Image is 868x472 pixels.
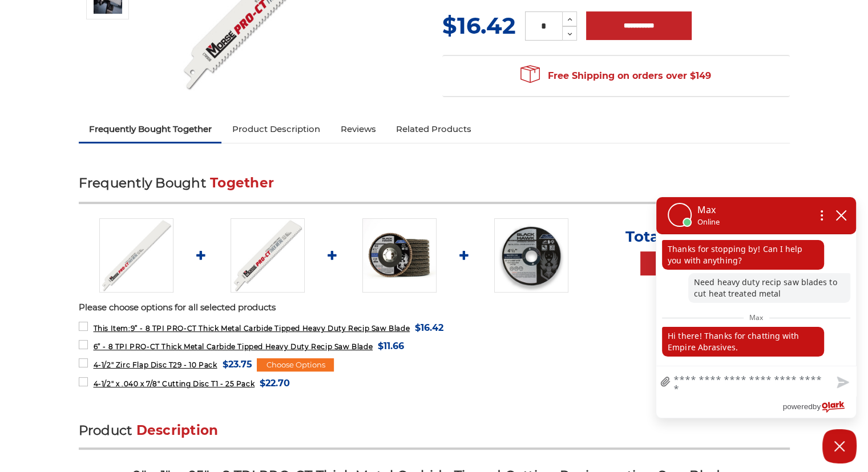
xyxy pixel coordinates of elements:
button: close chatbox [832,207,850,224]
button: Send message [827,370,856,396]
a: file upload [656,369,675,396]
a: Powered by Olark [782,397,856,418]
div: olark chatbox [656,197,857,418]
p: Please choose options for all selected products [79,301,790,314]
a: Related Products [386,117,482,142]
span: Max [744,310,769,325]
span: 4-1/2" x .040 x 7/8" Cutting Disc T1 - 25 Pack [93,379,255,388]
p: Max [697,203,720,217]
p: Thanks for stopping by! Can I help you with anything? [662,240,824,270]
span: 4-1/2" Zirc Flap Disc T29 - 10 Pack [93,361,217,369]
span: $16.42 [442,11,516,39]
p: Hi there! Thanks for chatting with Empire Abrasives. [662,327,824,357]
span: $22.70 [260,375,290,391]
a: Frequently Bought Together [79,117,222,142]
button: Open chat options menu [812,206,832,225]
span: Product [79,422,132,438]
strong: This Item: [93,324,130,333]
span: powered [782,399,812,414]
span: by [813,399,821,414]
img: Morse PRO-CT 9 inch 8 TPI thick metal reciprocating saw blade, carbide-tipped for heavy-duty cutt... [99,218,173,293]
span: $16.42 [415,320,443,335]
a: Reviews [330,117,386,142]
span: Free Shipping on orders over $149 [520,65,711,87]
span: 6” - 8 TPI PRO-CT Thick Metal Carbide Tipped Heavy Duty Recip Saw Blade [93,342,373,351]
span: Frequently Bought [79,175,206,191]
span: Together [210,175,274,191]
span: Description [136,422,219,438]
p: Need heavy duty recip saw blades to cut heat treated metal [688,273,850,303]
span: 9” - 8 TPI PRO-CT Thick Metal Carbide Tipped Heavy Duty Recip Saw Blade [93,324,410,333]
span: $11.66 [378,338,404,354]
div: chat [656,234,856,366]
a: Product Description [221,117,330,142]
button: Close Chatbox [822,429,857,463]
a: Add to Cart [640,251,746,275]
p: Total Price: [625,227,761,246]
p: Online [697,217,720,227]
span: $23.75 [222,357,252,372]
div: Choose Options [257,358,334,372]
